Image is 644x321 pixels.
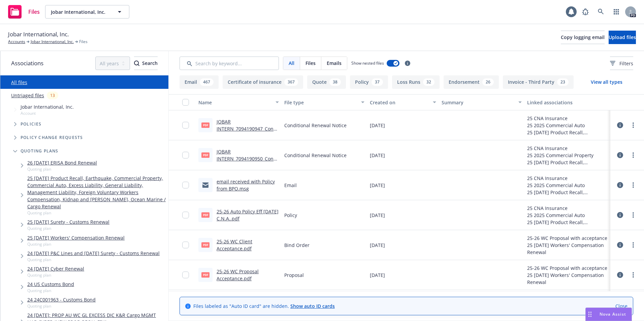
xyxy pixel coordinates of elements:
[182,182,189,188] input: Toggle Row Selected
[629,241,637,249] a: more
[31,39,74,45] a: Jobar International, Inc.
[134,57,158,70] button: SearchSearch
[557,78,569,86] div: 23
[329,78,341,86] div: 38
[527,129,608,136] div: 25 [DATE] Product Recall, Earthquake, Commercial Property, Commercial Auto, Excess Liability, Gen...
[615,302,627,310] a: Close
[527,272,608,286] div: 25 [DATE] Workers' Compensation Renewal
[27,218,109,225] a: 25 [DATE] Surety - Customs Renewal
[201,272,210,277] span: pdf
[594,5,608,19] a: Search
[217,178,275,192] a: email received with Policy from BPO.msg
[609,34,636,40] span: Upload files
[307,75,346,89] button: Quote
[180,57,279,70] input: Search by keyword...
[370,152,385,159] span: [DATE]
[196,94,282,110] button: Name
[182,242,189,248] input: Toggle Row Selected
[619,60,633,67] span: Filters
[8,39,25,45] a: Accounts
[27,234,125,241] a: 25 [DATE] Workers' Compensation Renewal
[610,57,633,70] button: Filters
[182,272,189,278] input: Toggle Row Selected
[201,242,210,247] span: pdf
[527,189,608,196] div: 25 [DATE] Product Recall, Earthquake, Commercial Property, Commercial Auto, Excess Liability, Gen...
[201,152,210,157] span: pdf
[182,99,189,106] input: Select all
[524,94,610,110] button: Linked associations
[527,219,608,226] div: 25 [DATE] Product Recall, Earthquake, Commercial Property, Commercial Auto, Excess Liability, Gen...
[527,99,608,106] div: Linked associations
[561,34,605,40] span: Copy logging email
[482,78,494,86] div: 26
[351,60,384,66] span: Show nested files
[223,75,303,89] button: Certificate of insurance
[629,151,637,159] a: more
[629,271,637,279] a: more
[217,148,278,169] a: JOBAR INTERN_7094190950_Conditional Renewal.pdf
[51,8,109,15] span: Jobar International, Inc.
[284,212,297,219] span: Policy
[586,308,594,321] div: Drag to move
[193,302,335,310] span: Files labeled as "Auto ID card" are hidden.
[527,145,608,152] div: 25 CNA Insurance
[444,75,499,89] button: Endorsement
[27,250,160,257] a: 24 [DATE] P&C Lines and [DATE] Surety - Customs Renewal
[27,225,109,231] span: Quoting plan
[367,94,439,110] button: Created on
[217,268,259,282] a: 25-26 WC Proposal Acceptance.pdf
[182,212,189,218] input: Toggle Row Selected
[182,122,189,129] input: Toggle Row Selected
[284,99,357,106] div: File type
[527,159,608,166] div: 25 [DATE] Product Recall, Earthquake, Commercial Property, Commercial Auto, Excess Liability, Gen...
[370,182,385,189] span: [DATE]
[527,264,608,272] div: 25-26 WC Proposal with acceptance
[629,121,637,129] a: more
[370,242,385,249] span: [DATE]
[370,272,385,279] span: [DATE]
[134,61,139,66] svg: Search
[217,238,252,252] a: 25-26 WC Client Acceptance.pdf
[28,9,40,14] span: Files
[27,272,84,278] span: Quoting plan
[527,175,608,182] div: 25 CNA Insurance
[284,242,310,249] span: Bind Order
[585,308,632,321] button: Nova Assist
[629,211,637,219] a: more
[600,311,626,317] span: Nova Assist
[629,181,637,189] a: more
[392,75,440,89] button: Loss Runs
[305,60,316,67] span: Files
[372,78,383,86] div: 37
[11,79,27,85] a: All files
[282,94,367,110] button: File type
[180,75,219,89] button: Email
[580,75,633,89] button: View all types
[200,78,214,86] div: 467
[21,122,42,126] span: Policies
[5,2,42,21] a: Files
[27,265,84,272] a: 24 [DATE] Cyber Renewal
[217,208,279,222] a: 25-26 Auto Policy Eff [DATE] C.N.A..pdf
[21,136,83,140] span: Policy change requests
[45,5,129,19] button: Jobar International, Inc.
[27,166,97,172] span: Quoting plan
[198,99,271,106] div: Name
[134,57,158,70] div: Search
[439,94,525,110] button: Summary
[8,30,69,39] span: Jobar International, Inc.
[284,272,304,279] span: Proposal
[21,149,59,153] span: Quoting plans
[527,212,608,219] div: 25 2025 Commercial Auto
[27,288,74,293] span: Quoting plan
[527,152,608,159] div: 25 2025 Commercial Property
[27,296,96,303] a: 24 24C001963 - Customs Bond
[284,78,298,86] div: 367
[527,122,608,129] div: 25 2025 Commercial Auto
[609,31,636,44] button: Upload files
[527,242,608,256] div: 25 [DATE] Workers' Compensation Renewal
[290,303,335,309] a: Show auto ID cards
[370,122,385,129] span: [DATE]
[610,5,623,19] a: Switch app
[27,159,97,166] a: 26 [DATE] ERISA Bond Renewal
